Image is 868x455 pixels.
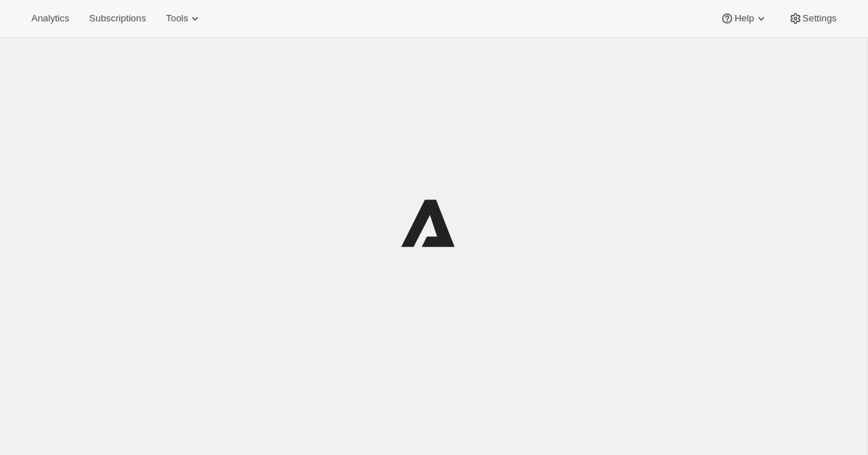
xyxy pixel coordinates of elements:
button: Analytics [23,9,78,28]
button: Settings [780,9,845,28]
span: Help [734,13,753,24]
button: Help [711,9,776,28]
button: Subscriptions [80,9,154,28]
span: Settings [803,13,837,24]
span: Tools [166,13,188,24]
span: Subscriptions [89,13,146,24]
button: Tools [157,9,211,28]
span: Analytics [31,13,69,24]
